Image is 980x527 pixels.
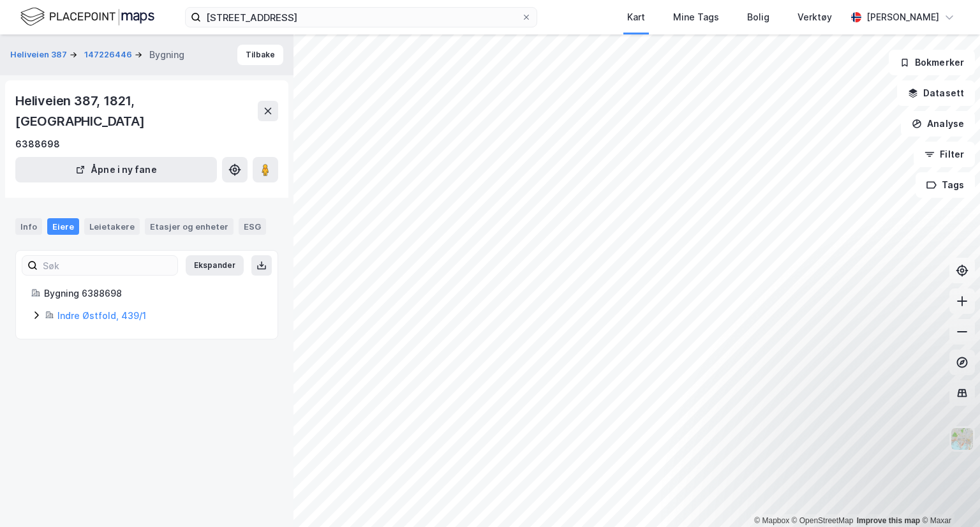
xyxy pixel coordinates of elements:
img: Z [950,427,974,451]
div: Eiere [47,218,79,235]
div: Leietakere [84,218,140,235]
div: Mine Tags [673,10,719,25]
input: Søk [38,256,177,275]
button: Filter [914,142,975,167]
div: Kart [627,10,645,25]
button: Analyse [901,111,975,137]
a: OpenStreetMap [792,516,854,525]
button: Bokmerker [889,50,975,75]
div: Bolig [747,10,769,25]
button: Heliveien 387 [10,48,70,61]
div: ESG [239,218,266,235]
a: Indre Østfold, 439/1 [57,310,146,321]
div: Etasjer og enheter [150,221,228,232]
img: logo.f888ab2527a4732fd821a326f86c7f29.svg [20,6,154,28]
div: Heliveien 387, 1821, [GEOGRAPHIC_DATA] [15,91,258,131]
div: Verktøy [798,10,832,25]
div: 6388698 [15,137,60,152]
div: Info [15,218,42,235]
button: 147226446 [84,48,135,61]
div: [PERSON_NAME] [866,10,939,25]
div: Bygning 6388698 [44,286,262,301]
a: Mapbox [754,516,789,525]
button: Datasett [897,80,975,106]
button: Tilbake [237,45,283,65]
button: Åpne i ny fane [15,157,217,182]
input: Søk på adresse, matrikkel, gårdeiere, leietakere eller personer [201,8,521,27]
button: Tags [916,172,975,198]
button: Ekspander [186,255,244,276]
a: Improve this map [857,516,920,525]
div: Bygning [149,47,184,63]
